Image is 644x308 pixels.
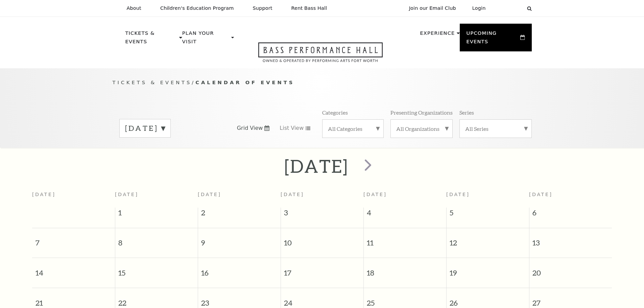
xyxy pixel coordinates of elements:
span: 17 [281,258,363,281]
span: 15 [115,258,198,281]
p: Presenting Organizations [390,109,453,116]
span: Grid View [237,124,263,132]
span: 8 [115,228,198,252]
p: Experience [420,29,455,41]
span: [DATE] [115,192,139,197]
select: Select: [497,5,521,11]
span: [DATE] [529,192,553,197]
button: next [355,154,379,178]
span: 9 [198,228,281,252]
p: Rent Bass Hall [291,5,327,11]
label: All Organizations [396,125,447,132]
p: Support [253,5,272,11]
span: [DATE] [281,192,304,197]
span: 7 [32,228,115,252]
label: [DATE] [125,123,165,134]
span: Tickets & Events [113,79,192,85]
span: 1 [115,208,198,221]
span: [DATE] [446,192,470,197]
span: 20 [529,258,612,281]
span: 2 [198,208,281,221]
span: List View [280,124,304,132]
p: About [127,5,141,11]
p: Upcoming Events [467,29,519,50]
th: [DATE] [32,188,115,208]
span: 18 [364,258,446,281]
span: 12 [447,228,529,252]
p: Children's Education Program [160,5,234,11]
span: 16 [198,258,281,281]
span: [DATE] [363,192,387,197]
label: All Categories [328,125,378,132]
span: 11 [364,228,446,252]
span: 3 [281,208,363,221]
label: All Series [465,125,526,132]
span: 14 [32,258,115,281]
p: Plan Your Visit [182,29,230,50]
span: 6 [529,208,612,221]
span: Calendar of Events [195,79,294,85]
span: 19 [447,258,529,281]
h2: [DATE] [284,155,348,177]
p: Tickets & Events [125,29,178,50]
span: 10 [281,228,363,252]
span: 5 [447,208,529,221]
span: [DATE] [198,192,221,197]
span: 4 [364,208,446,221]
span: 13 [529,228,612,252]
p: Series [459,109,474,116]
p: / [113,78,532,87]
p: Categories [322,109,348,116]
